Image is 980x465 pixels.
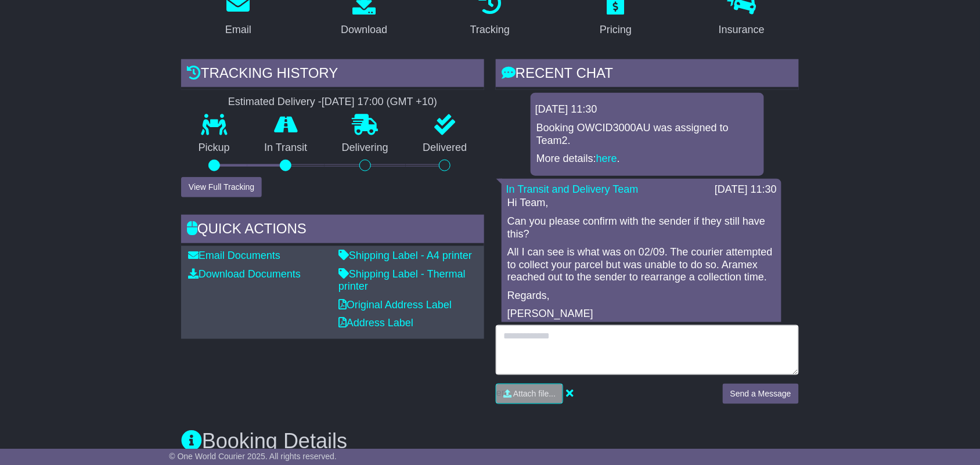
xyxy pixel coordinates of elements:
p: Delivered [406,142,485,154]
div: Pricing [600,22,632,38]
button: View Full Tracking [181,177,262,197]
a: Download Documents [188,268,301,280]
div: [DATE] 17:00 (GMT +10) [322,96,437,109]
div: Insurance [719,22,765,38]
p: In Transit [247,142,325,154]
a: Address Label [338,317,413,329]
p: Can you please confirm with the sender if they still have this? [507,215,776,240]
p: Hi Team, [507,197,776,210]
p: All I can see is what was on 02/09. The courier attempted to collect your parcel but was unable t... [507,246,776,284]
h3: Booking Details [181,430,799,453]
div: [DATE] 11:30 [715,183,777,196]
div: Email [225,22,251,38]
a: In Transit and Delivery Team [506,183,639,195]
a: here [596,153,617,164]
a: Email Documents [188,250,280,261]
p: Booking OWCID3000AU was assigned to Team2. [536,122,758,147]
div: [DATE] 11:30 [535,103,759,116]
div: Estimated Delivery - [181,96,484,109]
div: Tracking [470,22,510,38]
a: Original Address Label [338,299,452,311]
p: Pickup [181,142,247,154]
p: Delivering [325,142,406,154]
p: Regards, [507,290,776,302]
a: Shipping Label - Thermal printer [338,268,466,293]
a: Shipping Label - A4 printer [338,250,472,261]
div: Download [341,22,387,38]
p: [PERSON_NAME] [507,308,776,320]
p: More details: . [536,153,758,165]
div: RECENT CHAT [496,59,799,91]
span: © One World Courier 2025. All rights reserved. [169,452,337,461]
div: Quick Actions [181,215,484,246]
div: Tracking history [181,59,484,91]
button: Send a Message [723,384,799,404]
